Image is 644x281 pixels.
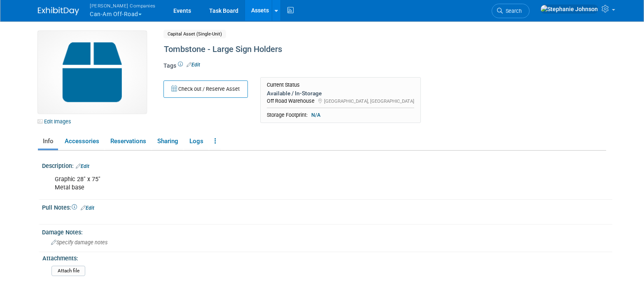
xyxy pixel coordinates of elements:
a: Sharing [152,134,183,149]
a: Edit [81,205,94,211]
img: ExhibitDay [38,7,79,15]
span: Search [503,8,522,14]
span: Specify damage notes [51,239,107,246]
span: Capital Asset (Single-Unit) [163,30,226,38]
a: Search [492,4,530,18]
div: Tombstone - Large Sign Holders [161,42,538,57]
div: Current Status [267,82,414,88]
div: Graphic 28" x 75" Metal base [49,171,505,196]
a: Accessories [60,134,104,149]
div: Pull Notes: [42,201,612,212]
div: Damage Notes: [42,226,612,236]
a: Edit [187,62,200,68]
span: N/A [309,111,323,119]
a: Edit Images [38,116,75,127]
a: Info [38,134,58,149]
span: [PERSON_NAME] Companies [90,1,156,10]
span: Off Road Warehouse [267,98,315,104]
div: Attachments: [42,252,609,262]
img: Capital-Asset-Icon-2.png [38,31,147,113]
span: [GEOGRAPHIC_DATA], [GEOGRAPHIC_DATA] [324,98,414,104]
button: Check out / Reserve Asset [163,80,248,98]
a: Reservations [105,134,151,149]
a: Edit [76,163,89,169]
a: Logs [184,134,208,149]
div: Description: [42,160,612,170]
div: Available / In-Storage [267,90,414,97]
img: Stephanie Johnson [540,5,598,14]
div: Storage Footprint: [267,111,414,119]
div: Tags [163,61,538,76]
